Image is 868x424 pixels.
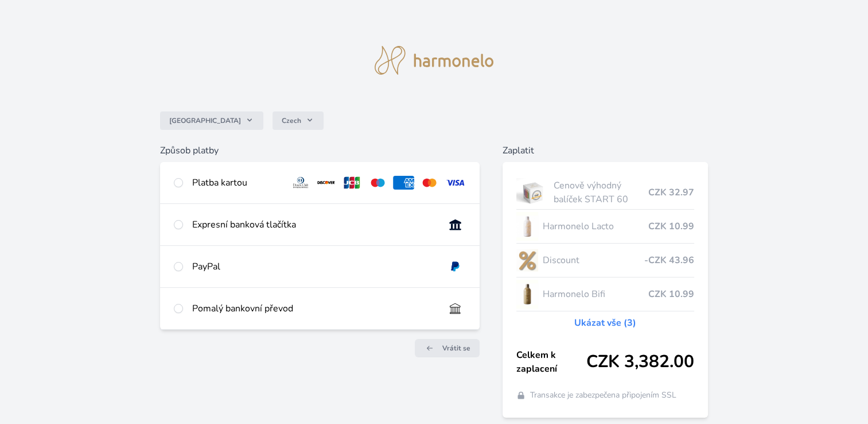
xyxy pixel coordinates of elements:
img: CLEAN_BIFI_se_stinem_x-lo.jpg [516,280,538,309]
div: Platba kartou [192,176,281,190]
img: maestro.svg [367,176,388,190]
h6: Způsob platby [160,144,480,157]
img: discover.svg [316,176,337,190]
span: [GEOGRAPHIC_DATA] [169,116,241,125]
span: Czech [282,116,301,125]
img: paypal.svg [445,260,466,273]
img: amex.svg [393,176,414,190]
span: -CZK 43.96 [644,253,694,267]
span: Celkem k zaplacení [516,348,586,376]
span: CZK 10.99 [648,219,694,233]
img: visa.svg [445,176,466,190]
div: PayPal [192,260,435,273]
a: Vrátit se [415,339,480,357]
img: logo.svg [375,46,494,75]
span: Discount [543,253,644,267]
img: bankTransfer_IBAN.svg [445,302,466,315]
img: mc.svg [419,176,440,190]
a: Ukázat vše (3) [574,316,636,330]
span: Vrátit se [442,344,470,353]
h6: Zaplatit [503,144,708,157]
img: diners.svg [290,176,312,190]
button: Czech [273,111,324,130]
img: onlineBanking_CZ.svg [445,218,466,232]
span: Transakce je zabezpečena připojením SSL [530,390,676,401]
img: jcb.svg [341,176,363,190]
img: start.jpg [516,178,549,207]
div: Expresní banková tlačítka [192,218,435,232]
span: Harmonelo Bifi [543,287,648,301]
span: CZK 3,382.00 [586,352,694,372]
img: discount-lo.png [516,246,538,275]
button: [GEOGRAPHIC_DATA] [160,111,263,130]
span: CZK 10.99 [648,287,694,301]
span: CZK 32.97 [648,186,694,199]
span: Cenově výhodný balíček START 60 [554,179,648,206]
div: Pomalý bankovní převod [192,302,435,315]
img: CLEAN_LACTO_se_stinem_x-hi-lo.jpg [516,212,538,241]
span: Harmonelo Lacto [543,219,648,233]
